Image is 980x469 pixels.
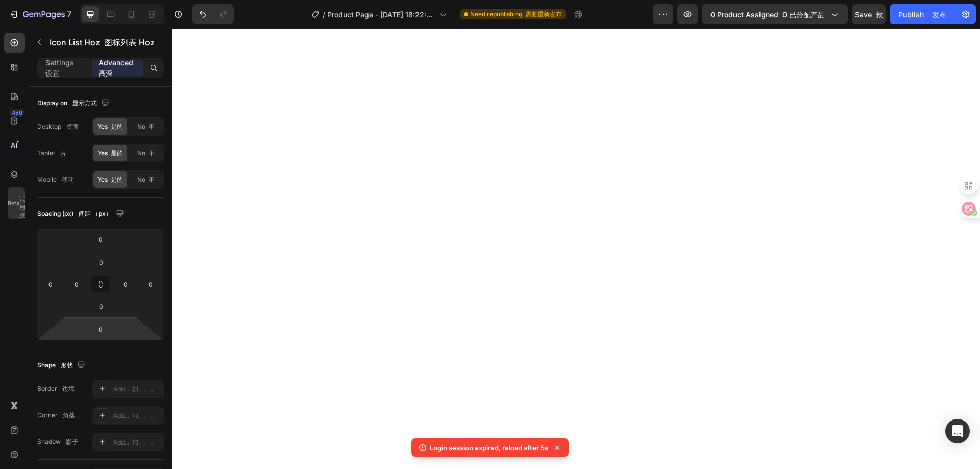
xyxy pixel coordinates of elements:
font: 救 [876,10,883,19]
div: Display on [37,96,111,110]
span: Yes [97,175,123,184]
input: 0px [118,277,133,292]
font: 需要重新发布 [525,10,562,18]
font: 不 [149,176,155,183]
div: Tablet [37,149,66,158]
div: Shape [37,359,87,373]
span: / [323,9,325,20]
p: Login session expired, reload after 5s [430,442,548,453]
div: Add... [113,411,161,421]
button: Publish 发布 [890,4,955,24]
font: 设置 [45,69,60,78]
p: Advanced [99,57,137,79]
font: 影子 [66,438,78,446]
button: 7 [4,4,76,24]
font: 桌面 [66,122,79,130]
p: 7 [67,8,71,20]
div: Undo/Redo [192,4,234,24]
input: 0 [90,232,111,247]
div: Border [37,384,75,393]
font: 试用版 [19,195,25,219]
font: 不 [149,122,155,130]
span: Product Page - [DATE] 18:22:43 [327,9,435,20]
span: No [137,122,155,131]
p: Icon List Hoz [50,36,160,48]
input: 0px [91,299,111,314]
font: 加。。。 [132,412,157,419]
font: 发布 [932,10,946,19]
font: 显示方式 [72,99,97,107]
span: No [137,149,155,158]
div: Add... [113,385,161,394]
button: 0 product assigned 0 已分配产品 [702,4,848,24]
input: 0px [91,255,111,270]
font: 移动 [62,176,74,183]
iframe: Design area [172,29,980,469]
button: Save 救 [852,4,886,24]
font: 形状 [61,361,73,369]
span: 0 product assigned [710,9,825,20]
input: 0px [69,277,84,292]
font: 图标列表 Hoz [104,37,155,47]
font: 是的 [111,122,123,130]
div: Beta [8,187,24,219]
p: Settings [45,57,84,79]
input: 0 [43,277,58,292]
span: Yes [97,149,123,158]
div: Add... [113,438,161,447]
div: Open Intercom Messenger [945,419,970,443]
font: 是的 [111,149,123,157]
div: Desktop [37,122,79,131]
div: Spacing (px) [37,207,126,221]
span: Need republishing [470,10,562,19]
font: 角落 [63,411,75,419]
input: 0 [143,277,158,292]
font: 加。。。 [132,385,157,393]
font: 0 已分配产品 [782,10,825,19]
input: 0 [90,322,111,337]
span: Save [855,10,883,19]
div: Mobile [37,175,74,184]
font: 不 [149,149,155,157]
font: 片 [60,149,66,157]
font: 高深 [99,69,113,78]
div: Shadow [37,437,78,447]
div: Publish [898,9,946,20]
span: Yes [97,122,123,131]
font: 间距 （px） [79,210,112,217]
span: No [137,175,155,184]
font: 是的 [111,176,123,183]
div: Corner [37,411,75,420]
div: 450 [10,109,24,117]
font: 加。。。 [132,438,157,446]
font: 边境 [62,385,75,392]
